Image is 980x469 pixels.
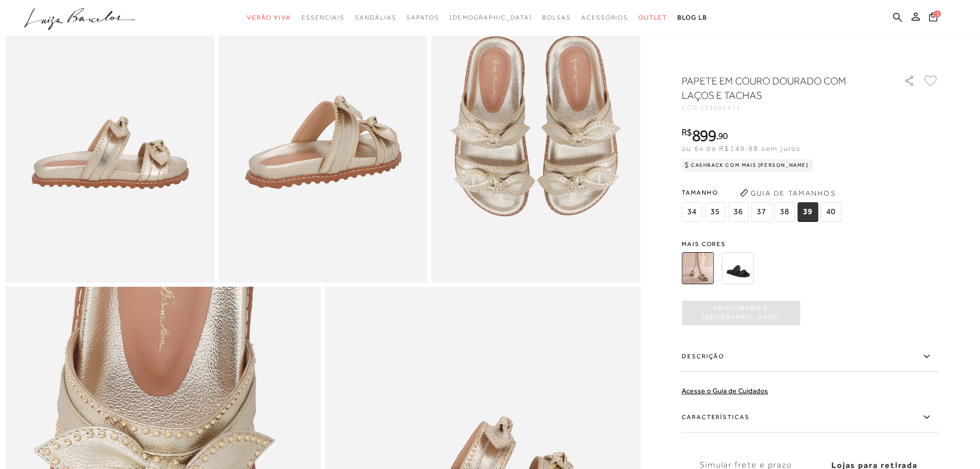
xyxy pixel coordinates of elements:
button: Guia de Tamanhos [736,185,839,201]
span: 34 [682,202,702,222]
a: BLOG LB [678,8,707,27]
span: 38 [774,202,795,222]
div: Cashback com Mais [PERSON_NAME] [682,159,813,171]
i: , [716,131,728,141]
a: categoryNavScreenReaderText [406,8,439,27]
h1: PAPETE EM COURO DOURADO COM LAÇOS E TACHAS [682,74,875,102]
span: 1 [934,10,941,17]
button: Adicionado à [GEOGRAPHIC_DATA] [682,301,800,325]
a: categoryNavScreenReaderText [638,8,667,27]
span: 37 [751,202,772,222]
span: 40 [821,202,841,222]
span: 39 [797,202,818,222]
a: categoryNavScreenReaderText [542,8,571,27]
span: Sapatos [406,14,439,21]
span: Sandálias [355,14,396,21]
a: categoryNavScreenReaderText [301,8,345,27]
button: 1 [926,11,941,25]
img: PAPETE EM COURO DOURADO COM LAÇOS E TACHAS [682,252,714,284]
a: categoryNavScreenReaderText [355,8,396,27]
span: 899 [692,126,716,145]
i: R$ [682,128,692,137]
label: Descrição [682,342,939,372]
span: Tamanho [682,185,844,200]
span: 123502471 [700,104,741,111]
span: Acessórios [581,14,628,21]
span: 90 [718,130,728,141]
a: categoryNavScreenReaderText [581,8,628,27]
label: Características [682,403,939,432]
span: ou 6x de R$149,98 sem juros [682,144,800,152]
a: Acesse o Guia de Cuidados [682,387,768,395]
a: categoryNavScreenReaderText [247,8,291,27]
a: noSubCategoriesText [450,8,532,27]
span: [DEMOGRAPHIC_DATA] [450,14,532,21]
span: BLOG LB [678,14,707,21]
span: Essenciais [301,14,345,21]
span: Outlet [638,14,667,21]
span: 36 [728,202,749,222]
span: Verão Viva [247,14,291,21]
span: 35 [705,202,725,222]
div: CÓD: [682,105,887,111]
span: Adicionado à [GEOGRAPHIC_DATA] [682,304,800,322]
span: Mais cores [682,241,939,247]
span: Bolsas [542,14,571,21]
img: PAPETE EM COURO PRETO COM LAÇOS E TACHAS [722,252,754,284]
